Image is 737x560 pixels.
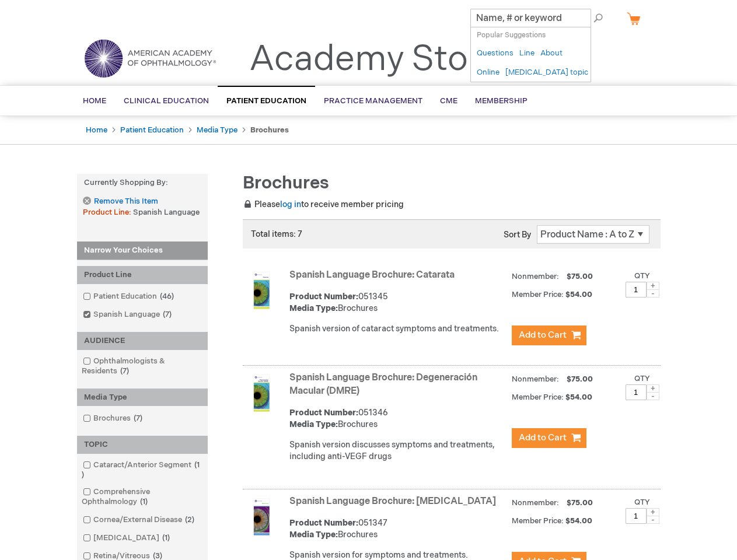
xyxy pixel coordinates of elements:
div: 051346 Brochures [289,407,506,430]
span: Home [83,96,106,106]
span: 1 [159,533,173,542]
a: Spanish Language7 [80,309,176,320]
label: Qty [634,271,650,281]
div: 051345 Brochures [289,291,506,314]
div: AUDIENCE [77,332,208,350]
span: Brochures [243,173,329,194]
span: 7 [117,366,132,376]
span: 7 [160,310,174,319]
a: Spanish Language Brochure: [MEDICAL_DATA] [289,496,496,507]
span: $75.00 [565,498,595,508]
span: Add to Cart [519,432,567,443]
div: Spanish version discusses symptoms and treatments, including anti-VEGF drugs [289,439,506,463]
a: Questions [477,48,514,59]
label: Sort By [504,230,531,240]
a: Media Type [197,125,237,135]
span: $54.00 [565,516,594,526]
a: Ophthalmologists & Residents7 [80,356,205,377]
span: Total items: 7 [251,229,302,239]
a: log in [280,199,301,209]
strong: Nonmember: [512,269,559,284]
span: Practice Management [324,96,422,106]
strong: Media Type: [289,530,338,540]
img: Spanish Language Brochure: Glaucoma [243,498,280,535]
a: Brochures7 [80,413,147,424]
img: Spanish Language Brochure: Catarata [243,272,280,309]
a: Line [519,48,535,59]
strong: Nonmember: [512,372,559,387]
span: CME [440,96,457,106]
strong: Brochures [250,125,289,135]
a: [MEDICAL_DATA] topic [505,67,588,78]
span: 46 [157,292,177,301]
input: Qty [626,384,647,400]
strong: Member Price: [512,290,564,299]
a: Remove This Item [83,197,158,206]
div: 051347 Brochures [289,517,506,541]
a: Patient Education46 [80,291,179,302]
strong: Media Type: [289,303,338,313]
span: Search [564,6,608,29]
strong: Product Number: [289,408,358,418]
a: Patient Education [120,125,184,135]
span: $54.00 [565,393,594,402]
input: Qty [626,282,647,297]
span: Membership [475,96,528,106]
a: Cornea/External Disease2 [80,514,199,526]
label: Qty [634,498,650,507]
input: Qty [626,508,647,524]
strong: Member Price: [512,516,564,526]
strong: Product Number: [289,292,358,302]
span: Clinical Education [124,96,209,106]
div: Spanish version of cataract symptoms and treatments. [289,323,506,335]
span: 1 [137,497,151,506]
a: Spanish Language Brochure: Degeneración Macular (DMRE) [289,372,477,397]
img: Spanish Language Brochure: Degeneración Macular (DMRE) [243,374,280,412]
span: Product Line [83,208,133,217]
strong: Nonmember: [512,496,559,510]
button: Add to Cart [512,428,586,448]
a: Academy Store [249,38,501,80]
a: [MEDICAL_DATA]1 [80,533,174,544]
label: Qty [634,374,650,383]
button: Add to Cart [512,325,586,345]
div: Media Type [77,388,208,407]
span: 1 [82,460,200,480]
span: 2 [182,515,197,524]
span: Add to Cart [519,330,567,341]
span: $54.00 [565,290,594,299]
strong: Narrow Your Choices [77,242,208,260]
span: Spanish Language [133,208,200,217]
span: $75.00 [565,272,595,281]
span: Patient Education [226,96,306,106]
input: Name, # or keyword [470,9,591,27]
span: 7 [131,414,145,423]
div: TOPIC [77,436,208,454]
strong: Member Price: [512,393,564,402]
span: Remove This Item [94,196,158,207]
a: Spanish Language Brochure: Catarata [289,269,455,281]
a: About [540,48,563,59]
strong: Product Number: [289,518,358,528]
a: Online [477,67,500,78]
strong: Currently Shopping by: [77,174,208,192]
span: Popular Suggestions [477,31,546,40]
span: Please to receive member pricing [243,199,404,209]
a: Cataract/Anterior Segment1 [80,460,205,481]
div: Product Line [77,266,208,284]
a: Home [86,125,107,135]
a: Comprehensive Ophthalmology1 [80,487,205,508]
span: $75.00 [565,374,595,384]
strong: Media Type: [289,419,338,429]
